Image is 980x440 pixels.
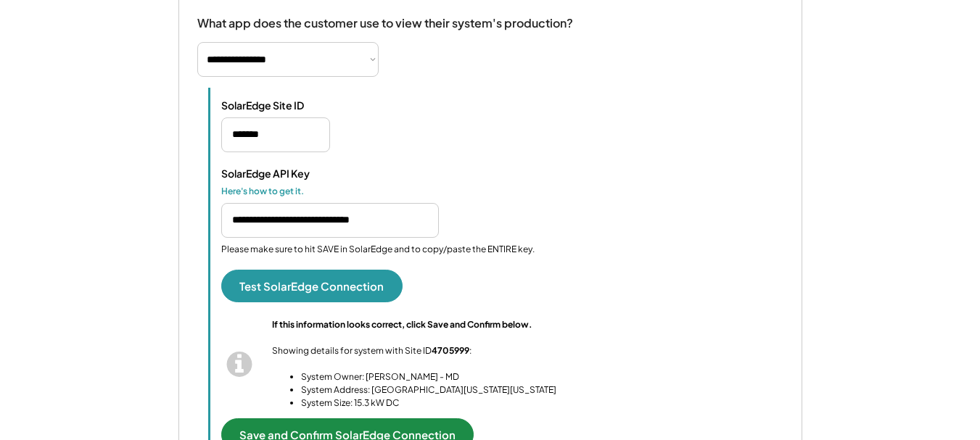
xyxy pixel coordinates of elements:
button: Test SolarEdge Connection [221,270,403,302]
strong: If this information looks correct, click Save and Confirm below. [272,319,532,330]
div: Showing details for system with Site ID : [272,318,556,410]
strong: 4705999 [432,345,469,356]
div: Here's how to get it. [221,186,366,197]
li: System Size: 15.3 kW DC [301,397,556,410]
li: System Owner: [PERSON_NAME] - MD [301,370,556,383]
li: System Address: [GEOGRAPHIC_DATA][US_STATE][US_STATE] [301,383,556,397]
div: Please make sure to hit SAVE in SolarEdge and to copy/paste the ENTIRE key. [221,244,535,256]
div: SolarEdge Site ID [221,99,366,112]
div: SolarEdge API Key [221,167,366,180]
